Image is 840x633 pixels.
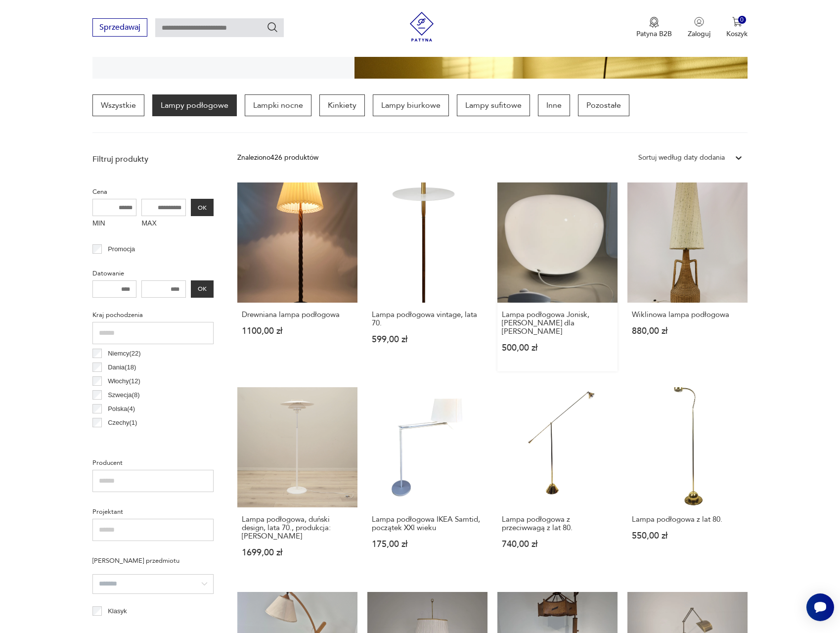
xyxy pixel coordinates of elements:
a: Lampa podłogowa vintage, lata 70.Lampa podłogowa vintage, lata 70.599,00 zł [367,182,487,371]
div: Sortuj według daty dodania [638,152,725,163]
a: Inne [538,94,570,116]
p: Datowanie [92,268,214,279]
label: MAX [141,216,186,232]
a: Lampa podłogowa IKEA Samtid, początek XXI wiekuLampa podłogowa IKEA Samtid, początek XXI wieku175... [367,387,487,576]
h3: Lampa podłogowa vintage, lata 70. [372,311,483,327]
div: Znaleziono 426 produktów [237,152,318,163]
p: Kraj pochodzenia [92,310,214,320]
p: Koszyk [726,29,748,39]
a: Lampa podłogowa z przeciwwagą z lat 80.Lampa podłogowa z przeciwwagą z lat 80.740,00 zł [497,387,618,576]
a: Lampa podłogowa, duński design, lata 70., produkcja: DaniaLampa podłogowa, duński design, lata 70... [237,387,357,576]
p: Projektant [92,506,214,517]
a: Pozostałe [578,94,629,116]
a: Lampy biurkowe [373,94,449,116]
a: Lampa podłogowa Jonisk, Carl Öjerstam dla IkeaLampa podłogowa Jonisk, [PERSON_NAME] dla [PERSON_N... [497,182,618,371]
h3: Lampa podłogowa z przeciwwagą z lat 80. [502,515,613,532]
h3: Lampa podłogowa z lat 80. [632,515,743,524]
p: Szwecja ( 8 ) [108,390,139,401]
a: Sprzedawaj [92,25,147,32]
img: Ikona koszyka [732,17,742,27]
p: Czechy ( 1 ) [108,417,137,428]
a: Drewniana lampa podłogowaDrewniana lampa podłogowa1100,00 zł [237,182,357,371]
img: Ikona medalu [649,17,659,28]
button: 0Koszyk [726,17,748,39]
p: Klasyk [108,606,127,617]
a: Lampki nocne [245,94,311,116]
button: OK [191,199,214,216]
a: Wszystkie [92,94,144,116]
p: 175,00 zł [372,540,483,548]
h3: Wiklinowa lampa podłogowa [632,311,743,319]
p: 1100,00 zł [242,327,353,335]
p: 1699,00 zł [242,548,353,557]
a: Ikona medaluPatyna B2B [636,17,672,39]
img: Patyna - sklep z meblami i dekoracjami vintage [407,12,437,42]
a: Lampa podłogowa z lat 80.Lampa podłogowa z lat 80.550,00 zł [627,387,748,576]
p: Patyna B2B [636,29,672,39]
p: Niemcy ( 22 ) [108,348,141,359]
p: Promocja [108,244,135,255]
h3: Lampa podłogowa, duński design, lata 70., produkcja: [PERSON_NAME] [242,515,353,541]
p: 599,00 zł [372,335,483,344]
img: Ikonka użytkownika [694,17,704,27]
iframe: Smartsupp widget button [806,593,834,621]
a: Lampy sufitowe [457,94,530,116]
p: Włochy ( 12 ) [108,376,140,387]
a: Wiklinowa lampa podłogowaWiklinowa lampa podłogowa880,00 zł [627,182,748,371]
button: OK [191,280,214,298]
button: Patyna B2B [636,17,672,39]
h3: Drewniana lampa podłogowa [242,311,353,319]
p: Zaloguj [688,29,710,39]
label: MIN [92,216,137,232]
p: 550,00 zł [632,532,743,540]
button: Zaloguj [688,17,710,39]
p: Producent [92,457,214,468]
p: [PERSON_NAME] przedmiotu [92,555,214,566]
h3: Lampa podłogowa IKEA Samtid, początek XXI wieku [372,515,483,532]
p: Polska ( 4 ) [108,404,135,414]
p: 740,00 zł [502,540,613,548]
h3: Lampa podłogowa Jonisk, [PERSON_NAME] dla [PERSON_NAME] [502,311,613,336]
button: Szukaj [266,21,278,33]
a: Kinkiety [319,94,365,116]
a: Lampy podłogowe [152,94,237,116]
div: 0 [738,16,747,24]
button: Sprzedawaj [92,18,147,37]
p: Dania ( 18 ) [108,362,136,373]
p: 500,00 zł [502,344,613,352]
p: Cena [92,186,214,197]
p: 880,00 zł [632,327,743,335]
p: Filtruj produkty [92,154,214,165]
